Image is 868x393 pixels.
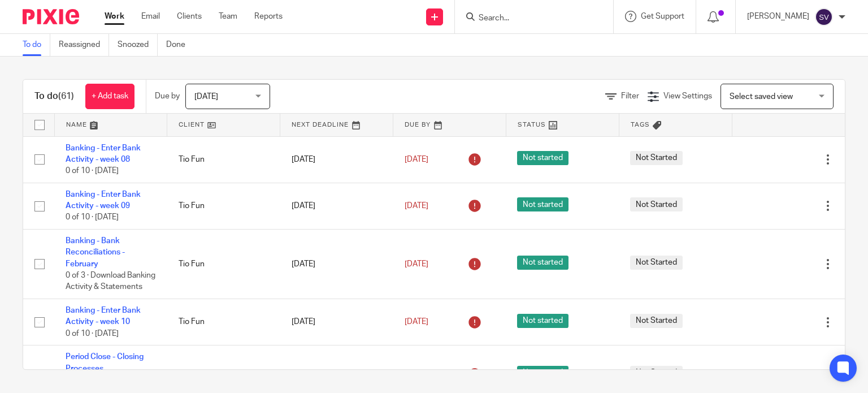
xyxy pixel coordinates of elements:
[66,167,119,175] span: 0 of 10 · [DATE]
[730,93,793,101] span: Select saved view
[219,11,237,22] a: Team
[66,306,141,326] a: Banking - Enter Bank Activity - week 10
[141,11,160,22] a: Email
[66,144,141,163] a: Banking - Enter Bank Activity - week 08
[405,156,428,163] span: [DATE]
[663,92,712,100] span: View Settings
[517,197,568,211] span: Not started
[630,197,683,211] span: Not Started
[167,229,280,299] td: Tio Fun
[815,8,833,26] img: svg%3E
[630,314,683,328] span: Not Started
[58,92,74,101] span: (61)
[66,191,141,210] a: Banking - Enter Bank Activity - week 09
[34,90,74,102] h1: To do
[166,34,194,56] a: Done
[517,151,568,165] span: Not started
[630,366,683,380] span: Not Started
[66,330,119,338] span: 0 of 10 · [DATE]
[630,151,683,165] span: Not Started
[66,271,155,291] span: 0 of 3 · Download Banking Activity & Statements
[194,93,218,101] span: [DATE]
[177,11,202,22] a: Clients
[405,318,428,326] span: [DATE]
[155,90,180,102] p: Due by
[641,12,684,20] span: Get Support
[254,11,283,22] a: Reports
[118,34,158,56] a: Snoozed
[66,353,144,372] a: Period Close - Closing Processes
[280,229,393,299] td: [DATE]
[167,183,280,229] td: Tio Fun
[59,34,109,56] a: Reassigned
[66,237,125,268] a: Banking - Bank Reconciliations - February
[631,122,650,128] span: Tags
[23,9,79,24] img: Pixie
[23,34,50,56] a: To do
[405,260,428,268] span: [DATE]
[517,366,568,380] span: Not started
[85,84,134,109] a: + Add task
[478,14,579,24] input: Search
[517,256,568,270] span: Not started
[621,92,639,100] span: Filter
[280,299,393,346] td: [DATE]
[66,214,119,222] span: 0 of 10 · [DATE]
[280,136,393,183] td: [DATE]
[747,11,809,22] p: [PERSON_NAME]
[630,256,683,270] span: Not Started
[517,314,568,328] span: Not started
[405,202,428,210] span: [DATE]
[280,183,393,229] td: [DATE]
[105,11,124,22] a: Work
[167,299,280,346] td: Tio Fun
[167,136,280,183] td: Tio Fun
